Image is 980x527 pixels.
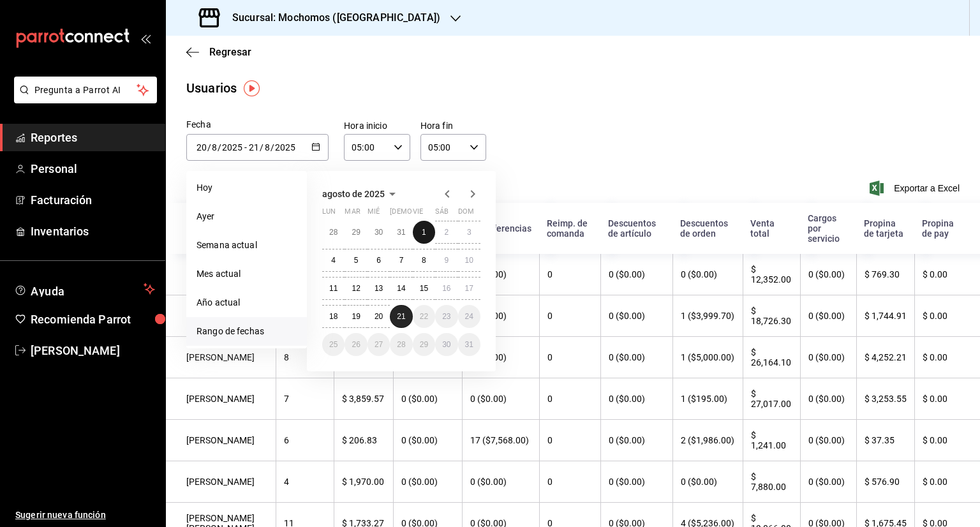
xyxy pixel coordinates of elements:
th: [PERSON_NAME] [166,337,276,378]
th: 0 ($0.00) [800,254,856,295]
span: agosto de 2025 [322,189,385,199]
span: / [218,142,221,152]
th: $ 769.30 [856,254,914,295]
abbr: 18 de agosto de 2025 [329,312,338,321]
th: 0 ($0.00) [600,420,672,461]
input: Year [274,142,296,152]
button: Tooltip marker [244,80,260,96]
button: 14 de agosto de 2025 [390,277,412,300]
button: 31 de agosto de 2025 [458,333,480,356]
abbr: 30 de agosto de 2025 [442,340,450,349]
abbr: 6 de agosto de 2025 [376,256,381,265]
button: 27 de agosto de 2025 [367,333,390,356]
button: 5 de agosto de 2025 [345,249,367,272]
li: Año actual [186,288,307,317]
abbr: 9 de agosto de 2025 [444,256,449,265]
th: 0 [539,254,600,295]
abbr: 30 de julio de 2025 [375,228,383,237]
button: 7 de agosto de 2025 [390,249,412,272]
th: 6 [276,420,334,461]
th: $ 576.90 [856,461,914,503]
th: 0 [539,337,600,378]
th: 1 ($5,000.00) [672,337,743,378]
th: 0 ($0.00) [600,337,672,378]
input: Month [264,142,271,152]
button: agosto de 2025 [322,186,400,202]
th: $ 0.00 [914,378,980,420]
span: Personal [31,160,155,177]
button: 25 de agosto de 2025 [322,333,345,356]
button: 29 de julio de 2025 [345,221,367,244]
th: $ 0.00 [914,337,980,378]
abbr: 26 de agosto de 2025 [352,340,360,349]
abbr: 7 de agosto de 2025 [399,256,404,265]
span: / [260,142,264,152]
th: $ 7,880.00 [743,461,800,503]
th: 7 [276,378,334,420]
th: $ 18,726.30 [743,295,800,337]
div: Usuarios [186,78,237,98]
th: Descuentos de orden [672,203,743,254]
th: 0 ($0.00) [800,461,856,503]
button: 20 de agosto de 2025 [367,305,390,328]
button: 21 de agosto de 2025 [390,305,412,328]
th: 0 ($0.00) [600,378,672,420]
span: Regresar [209,46,251,58]
label: Hora fin [420,121,487,130]
button: 12 de agosto de 2025 [345,277,367,300]
th: $ 1,744.91 [856,295,914,337]
button: 3 de agosto de 2025 [458,221,480,244]
span: / [271,142,274,152]
button: 28 de agosto de 2025 [390,333,412,356]
th: Venta total [743,203,800,254]
span: Exportar a Excel [872,181,960,196]
button: open_drawer_menu [140,33,151,43]
button: 15 de agosto de 2025 [413,277,435,300]
th: Reimp. de comanda [539,203,600,254]
button: 30 de julio de 2025 [367,221,390,244]
button: 13 de agosto de 2025 [367,277,390,300]
abbr: sábado [435,207,449,221]
th: 0 ($0.00) [672,254,743,295]
button: 22 de agosto de 2025 [413,305,435,328]
abbr: 31 de agosto de 2025 [465,340,473,349]
li: Hoy [186,174,307,202]
li: Rango de fechas [186,317,307,346]
button: 10 de agosto de 2025 [458,249,480,272]
button: 24 de agosto de 2025 [458,305,480,328]
abbr: 19 de agosto de 2025 [352,312,360,321]
th: 8 [276,337,334,378]
th: 0 ($0.00) [600,295,672,337]
h3: Sucursal: Mochomos ([GEOGRAPHIC_DATA]) [222,10,440,26]
abbr: 17 de agosto de 2025 [465,284,473,293]
abbr: 31 de julio de 2025 [397,228,405,237]
button: 28 de julio de 2025 [322,221,345,244]
button: 23 de agosto de 2025 [435,305,457,328]
th: 17 ($7,568.00) [462,420,539,461]
th: [PERSON_NAME] [166,295,276,337]
th: Propina de pay [914,203,980,254]
li: Mes actual [186,260,307,288]
th: [PERSON_NAME] [166,378,276,420]
span: Reportes [31,129,155,146]
button: 31 de julio de 2025 [390,221,412,244]
label: Hora inicio [344,121,410,130]
th: [PERSON_NAME] [166,420,276,461]
abbr: jueves [390,207,465,221]
button: 6 de agosto de 2025 [367,249,390,272]
span: Ayuda [31,281,138,297]
abbr: 14 de agosto de 2025 [397,284,405,293]
th: Propina de tarjeta [856,203,914,254]
abbr: 27 de agosto de 2025 [375,340,383,349]
abbr: 28 de agosto de 2025 [397,340,405,349]
th: $ 0.00 [914,254,980,295]
th: Descuentos de artículo [600,203,672,254]
button: 17 de agosto de 2025 [458,277,480,300]
abbr: 5 de agosto de 2025 [354,256,359,265]
th: 0 ($0.00) [672,461,743,503]
th: $ 0.00 [914,461,980,503]
abbr: 23 de agosto de 2025 [442,312,450,321]
abbr: 3 de agosto de 2025 [467,228,471,237]
button: 8 de agosto de 2025 [413,249,435,272]
th: $ 1,241.00 [743,420,800,461]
